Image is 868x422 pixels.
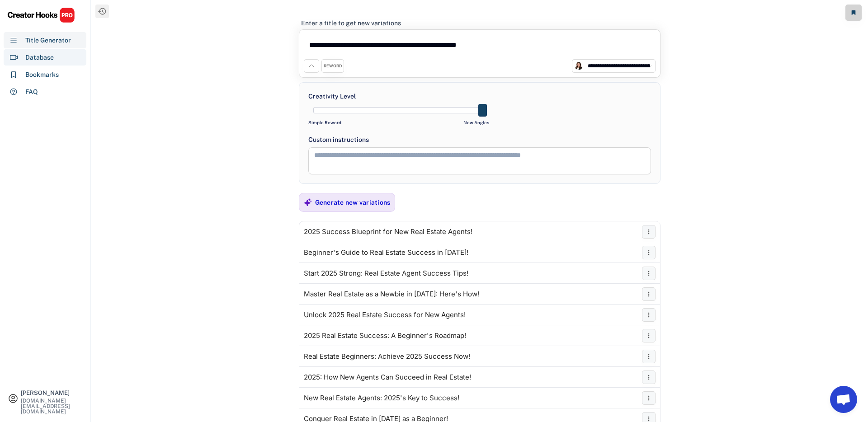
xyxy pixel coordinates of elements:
div: 2025 Success Blueprint for New Real Estate Agents! [304,228,472,235]
div: Beginner's Guide to Real Estate Success in [DATE]! [304,249,468,256]
div: 2025 Real Estate Success: A Beginner's Roadmap! [304,332,466,339]
img: channels4_profile.jpg [575,62,583,70]
div: Real Estate Beginners: Achieve 2025 Success Now! [304,353,470,360]
div: Creativity Level [308,92,356,101]
div: Title Generator [25,36,71,45]
div: Database [25,53,54,62]
div: REWORD [324,63,342,69]
div: FAQ [25,87,38,97]
div: 2025: How New Agents Can Succeed in Real Estate! [304,374,471,381]
div: Unlock 2025 Real Estate Success for New Agents! [304,311,466,319]
div: Generate new variations [315,198,391,206]
a: Open chat [830,386,857,413]
div: [DOMAIN_NAME][EMAIL_ADDRESS][DOMAIN_NAME] [21,398,82,414]
div: Simple Reword [308,119,341,126]
div: New Angles [463,119,489,126]
div: Custom instructions [308,135,651,145]
div: Enter a title to get new variations [301,19,401,27]
img: CHPRO%20Logo.svg [7,7,75,23]
div: Start 2025 Strong: Real Estate Agent Success Tips! [304,270,468,277]
div: New Real Estate Agents: 2025's Key to Success! [304,394,459,402]
div: [PERSON_NAME] [21,390,82,396]
div: Bookmarks [25,70,59,80]
div: Master Real Estate as a Newbie in [DATE]: Here's How! [304,291,479,298]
